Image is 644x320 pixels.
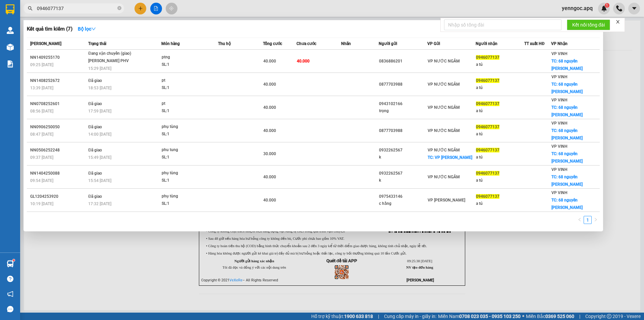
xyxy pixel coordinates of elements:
span: Kết nối tổng đài [572,21,605,29]
span: VP Nhận [551,41,568,46]
span: TC: 68 nguyên [PERSON_NAME] [551,105,583,117]
div: 0932262567 [379,147,427,154]
span: Thu hộ [218,41,231,46]
div: NN0708252601 [30,100,86,107]
span: VP NƯỚC NGẦM [428,128,460,133]
div: 0877703988 [379,81,427,88]
span: VP NƯỚC NGẦM [428,82,460,87]
span: Đã giao [88,171,102,176]
span: VP NƯỚC NGẦM [428,175,460,179]
span: Đã giao [88,148,102,152]
button: right [592,216,600,224]
div: 0836886201 [379,58,427,65]
button: left [576,216,584,224]
span: TC: 68 nguyên [PERSON_NAME] [551,82,583,94]
span: TC: 68 nguyên [PERSON_NAME] [551,151,583,164]
span: Đã giao [88,125,102,129]
span: 40.000 [263,175,276,179]
button: Bộ lọcdown [72,24,101,34]
div: phu tung [162,146,212,154]
span: Nhãn [341,41,351,46]
span: TC: 68 nguyên [PERSON_NAME] [551,198,583,210]
div: SL: 1 [162,200,212,208]
span: Tổng cước [263,41,282,46]
span: VP VINH [551,144,568,149]
span: 40.000 [297,59,310,63]
span: [PERSON_NAME] [30,41,61,46]
span: left [578,218,582,222]
div: Đang vận chuyển (giao) [88,50,139,57]
div: NN1408252672 [30,77,86,84]
span: message [7,306,13,312]
div: NN1409255170 [30,54,86,61]
span: close-circle [117,5,121,12]
span: 08:47 [DATE] [30,132,53,137]
div: phụ tùng [162,123,212,131]
span: 15:29 [DATE] [88,66,111,71]
div: a tú [476,107,524,115]
span: 0946077137 [476,55,499,60]
img: warehouse-icon [7,260,14,267]
span: notification [7,291,13,297]
div: NN1404250088 [30,170,86,177]
span: 40.000 [263,59,276,63]
span: Trạng thái [88,41,106,46]
span: close-circle [117,6,121,10]
span: 09:25 [DATE] [30,62,53,67]
div: phụ tùng [162,170,212,177]
div: GL1204253920 [30,193,86,200]
span: TC: VP [PERSON_NAME] [428,155,472,160]
div: k [379,177,427,184]
span: VP [PERSON_NAME] [428,198,465,202]
span: TC: 68 nguyên [PERSON_NAME] [551,128,583,140]
span: 40.000 [263,105,276,110]
span: VP VINH [551,121,568,126]
span: 08:56 [DATE] [30,109,53,113]
img: solution-icon [7,60,14,67]
span: VP VINH [551,190,568,195]
span: 0946077137 [476,194,499,199]
div: 0877703988 [379,127,427,134]
span: 09:54 [DATE] [30,178,53,183]
span: 0946077137 [476,148,499,152]
li: 1 [584,216,592,224]
div: 0932262567 [379,170,427,177]
div: 0943102166 [379,100,427,107]
div: ptng [162,54,212,61]
span: TT xuất HĐ [524,41,545,46]
span: 0946077137 [476,171,499,176]
img: logo-vxr [6,4,14,14]
span: Chưa cước [297,41,316,46]
div: a tú [476,177,524,184]
span: VP VINH [551,98,568,102]
span: 15:54 [DATE] [88,178,111,183]
span: 40.000 [263,128,276,133]
span: Đã giao [88,101,102,106]
div: pt [162,77,212,84]
span: Người gửi [379,41,397,46]
div: phụ tùng [162,193,212,200]
span: 09:37 [DATE] [30,155,53,160]
span: VP VINH [551,75,568,79]
span: 0946077137 [476,125,499,129]
img: warehouse-icon [7,44,14,51]
span: VP NƯỚC NGẦM [428,105,460,110]
div: SL: 1 [162,61,212,68]
div: a tú [476,84,524,91]
span: question-circle [7,276,13,282]
div: NN0906250050 [30,124,86,131]
span: 17:59 [DATE] [88,109,111,113]
div: a tú [476,154,524,161]
div: c hằng [379,200,427,207]
sup: 1 [13,259,15,261]
span: search [28,6,33,11]
h3: Kết quả tìm kiếm ( 7 ) [27,26,72,33]
div: SL: 1 [162,154,212,161]
div: trọng [379,107,427,115]
span: VP VINH [551,167,568,172]
span: VP Gửi [427,41,440,46]
span: 17:32 [DATE] [88,201,111,206]
span: VP VINH [551,51,568,56]
span: right [594,218,598,222]
div: 0975433146 [379,193,427,200]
